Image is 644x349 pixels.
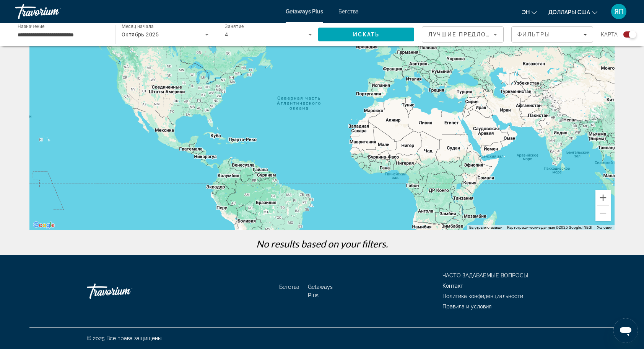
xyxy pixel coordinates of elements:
span: © 2025 Все права защищены. [87,335,163,341]
button: Фильтры [511,26,593,43]
iframe: Кнопка запуска окна обмена сообщениями [613,318,638,343]
p: No results based on your filters. [26,238,618,249]
span: Фильтры [517,31,550,38]
span: Назначение [18,23,45,29]
span: эн [522,9,530,15]
button: Изменить валюту [548,7,597,18]
a: Контакт [442,283,463,289]
span: Доллары США [548,9,590,15]
button: Быстрые клавиши [469,225,503,230]
span: Лучшие предложения [428,31,510,38]
a: Политика конфиденциальности [442,293,523,299]
a: Идите домой [87,280,163,303]
a: Бегства [338,8,359,15]
span: 4 [225,31,228,38]
span: ЯП [614,8,624,15]
a: ЧАСТО ЗАДАВАЕМЫЕ ВОПРОСЫ [442,272,528,279]
button: Искать [318,28,414,41]
a: Открыть эту область в Google Картах (в новом окне) [31,220,57,230]
span: Октябрь 2025 [122,31,159,38]
button: Увеличить [595,190,611,205]
span: Месяц начала [122,24,154,29]
span: Искать [353,31,380,38]
button: Изменение языка [522,7,537,18]
button: Уменьшить [595,206,611,221]
a: Бегства [279,284,299,290]
button: Пользовательское меню [609,3,629,20]
a: Getaways Plus [286,8,323,15]
span: Картографические данные ©2025 Google, INEGI [507,225,592,229]
mat-select: Сортировать по [428,30,497,39]
a: Правила и условия [442,303,491,310]
a: Травориум [15,2,92,21]
a: Getaways Plus [308,284,333,298]
span: Занятие [225,24,244,29]
span: Карта [601,29,618,40]
img: Гугл [31,220,57,230]
input: Выберите направление [18,30,105,39]
a: Условия (ссылка откроется в новой вкладке) [597,225,612,229]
